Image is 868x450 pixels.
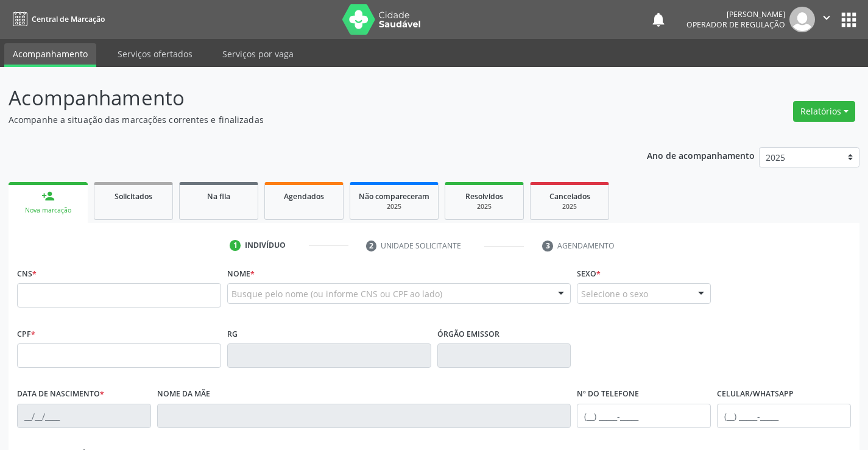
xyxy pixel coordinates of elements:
label: Nº do Telefone [577,385,639,404]
span: Resolvidos [465,191,503,202]
span: Agendados [284,191,324,202]
label: Celular/WhatsApp [717,385,794,404]
button:  [815,7,838,32]
div: 2025 [454,202,515,211]
p: Acompanhe a situação das marcações correntes e finalizadas [9,113,604,126]
button: notifications [650,11,667,28]
span: Solicitados [115,191,152,202]
span: Selecione o sexo [581,287,648,300]
div: 2025 [359,202,429,211]
i:  [820,11,833,24]
input: (__) _____-_____ [717,404,851,428]
div: Nova marcação [17,206,79,215]
img: img [789,7,815,32]
a: Central de Marcação [9,9,105,29]
div: person_add [41,189,55,203]
label: Nome da mãe [157,385,210,404]
span: Central de Marcação [32,14,105,24]
label: Órgão emissor [437,325,499,343]
label: Sexo [577,264,601,283]
label: CNS [17,264,37,283]
label: CPF [17,325,35,343]
div: [PERSON_NAME] [686,9,785,19]
input: __/__/____ [17,404,151,428]
div: Indivíduo [245,240,286,251]
div: 1 [230,240,241,251]
p: Ano de acompanhamento [647,147,755,163]
label: RG [227,325,238,343]
label: Nome [227,264,255,283]
span: Cancelados [549,191,590,202]
label: Data de nascimento [17,385,104,404]
div: 2025 [539,202,600,211]
button: Relatórios [793,101,855,122]
span: Busque pelo nome (ou informe CNS ou CPF ao lado) [231,287,442,300]
span: Operador de regulação [686,19,785,30]
a: Serviços por vaga [214,43,302,65]
button: apps [838,9,859,30]
span: Na fila [207,191,230,202]
p: Acompanhamento [9,83,604,113]
span: Não compareceram [359,191,429,202]
input: (__) _____-_____ [577,404,711,428]
a: Serviços ofertados [109,43,201,65]
a: Acompanhamento [4,43,96,67]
